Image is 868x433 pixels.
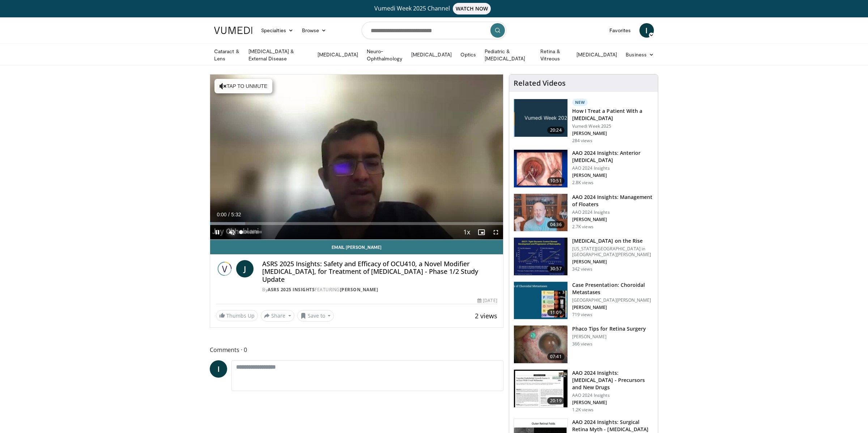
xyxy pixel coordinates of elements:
p: [PERSON_NAME] [572,305,654,310]
a: 30:57 [MEDICAL_DATA] on the Rise [US_STATE][GEOGRAPHIC_DATA] in [GEOGRAPHIC_DATA][PERSON_NAME] [P... [514,237,654,276]
img: ASRS 2025 Insights [216,260,233,277]
p: [PERSON_NAME] [572,217,654,222]
a: 04:36 AAO 2024 Insights: Management of Floaters AAO 2024 Insights [PERSON_NAME] 2.7K views [514,194,654,232]
h3: AAO 2024 Insights: [MEDICAL_DATA] - Precursors and New Drugs [572,369,654,391]
p: [PERSON_NAME] [572,400,654,406]
div: Progress Bar [210,222,503,225]
button: Share [261,310,294,322]
p: AAO 2024 Insights [572,165,654,171]
span: WATCH NOW [453,3,491,14]
p: 719 views [572,312,592,318]
img: 9cedd946-ce28-4f52-ae10-6f6d7f6f31c7.150x105_q85_crop-smart_upscale.jpg [514,282,567,319]
p: 2.8K views [572,180,593,186]
p: [PERSON_NAME] [572,259,654,265]
p: [PERSON_NAME] [572,131,654,136]
button: Playback Rate [460,225,474,239]
a: ASRS 2025 Insights [268,286,315,293]
input: Search topics, interventions [362,22,506,39]
img: 2b0bc81e-4ab6-4ab1-8b29-1f6153f15110.150x105_q85_crop-smart_upscale.jpg [514,326,567,363]
a: Email [PERSON_NAME] [210,240,503,254]
img: fd942f01-32bb-45af-b226-b96b538a46e6.150x105_q85_crop-smart_upscale.jpg [514,150,567,187]
h4: Related Videos [514,79,566,88]
a: Vumedi Week 2025 ChannelWATCH NOW [215,3,653,14]
a: Thumbs Up [216,310,258,321]
p: 1.2K views [572,407,593,413]
span: 30:57 [547,265,565,272]
span: Comments 0 [210,345,503,355]
a: 20:24 New How I Treat a Patient With a [MEDICAL_DATA] Vumedi Week 2025 [PERSON_NAME] 284 views [514,99,654,144]
a: 20:19 AAO 2024 Insights: [MEDICAL_DATA] - Precursors and New Drugs AAO 2024 Insights [PERSON_NAME... [514,369,654,413]
p: [PERSON_NAME] [572,334,646,340]
span: 04:36 [547,221,565,228]
img: df587403-7b55-4f98-89e9-21b63a902c73.150x105_q85_crop-smart_upscale.jpg [514,370,567,407]
a: 11:09 Case Presentation: Choroidal Metastases [GEOGRAPHIC_DATA][PERSON_NAME] [PERSON_NAME] 719 views [514,281,654,320]
img: 8e655e61-78ac-4b3e-a4e7-f43113671c25.150x105_q85_crop-smart_upscale.jpg [514,194,567,232]
div: Volume Level [241,231,261,233]
a: Neuro-Ophthalmology [362,48,407,62]
div: By FEATURING [262,286,497,293]
p: 284 views [572,138,592,144]
h3: AAO 2024 Insights: Anterior [MEDICAL_DATA] [572,149,654,164]
a: I [639,23,654,38]
p: New [572,99,588,106]
img: 4ce8c11a-29c2-4c44-a801-4e6d49003971.150x105_q85_crop-smart_upscale.jpg [514,238,567,275]
p: 366 views [572,341,592,347]
button: Tap to unmute [214,79,272,93]
h3: AAO 2024 Insights: Management of Floaters [572,194,654,208]
a: J [236,260,254,277]
a: Specialties [257,23,298,38]
button: Fullscreen [489,225,503,239]
p: Vumedi Week 2025 [572,123,654,129]
img: VuMedi Logo [214,27,252,34]
a: I [210,360,227,378]
button: Pause [210,225,225,239]
h3: Case Presentation: Choroidal Metastases [572,281,654,296]
video-js: Video Player [210,75,503,240]
span: 10:51 [547,177,565,184]
p: [US_STATE][GEOGRAPHIC_DATA] in [GEOGRAPHIC_DATA][PERSON_NAME] [572,246,654,258]
span: 07:41 [547,353,565,360]
a: [MEDICAL_DATA] [313,47,362,62]
span: 20:24 [547,127,565,134]
a: Retina & Vitreous [536,48,572,62]
a: [MEDICAL_DATA] & External Disease [244,48,313,62]
a: [MEDICAL_DATA] [407,47,456,62]
a: Pediatric & [MEDICAL_DATA] [480,48,536,62]
span: 11:09 [547,309,565,316]
h3: How I Treat a Patient With a [MEDICAL_DATA] [572,107,654,122]
span: 2 views [475,311,497,320]
a: 07:41 Phaco Tips for Retina Surgery [PERSON_NAME] 366 views [514,325,654,364]
a: Favorites [605,23,635,38]
a: Business [621,47,658,62]
p: AAO 2024 Insights [572,392,654,398]
p: [GEOGRAPHIC_DATA][PERSON_NAME] [572,297,654,303]
span: 5:32 [231,212,241,217]
h3: Phaco Tips for Retina Surgery [572,325,646,332]
span: / [228,212,230,217]
p: [PERSON_NAME] [572,173,654,178]
h3: [MEDICAL_DATA] on the Rise [572,237,654,245]
a: Cataract & Lens [210,48,244,62]
a: Optics [456,47,480,62]
a: 10:51 AAO 2024 Insights: Anterior [MEDICAL_DATA] AAO 2024 Insights [PERSON_NAME] 2.8K views [514,149,654,188]
button: Enable picture-in-picture mode [474,225,489,239]
p: 342 views [572,266,592,272]
a: Browse [298,23,331,38]
a: [PERSON_NAME] [340,286,378,293]
p: AAO 2024 Insights [572,209,654,215]
div: [DATE] [477,297,497,304]
button: Save to [297,310,334,322]
h4: ASRS 2025 Insights: Safety and Efficacy of OCU410, a Novel Modifier [MEDICAL_DATA], for Treatment... [262,260,497,284]
button: Unmute [225,225,239,239]
span: 0:00 [217,212,226,217]
a: [MEDICAL_DATA] [572,47,621,62]
img: 02d29458-18ce-4e7f-be78-7423ab9bdffd.jpg.150x105_q85_crop-smart_upscale.jpg [514,99,567,137]
p: 2.7K views [572,224,593,230]
span: 20:19 [547,397,565,404]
